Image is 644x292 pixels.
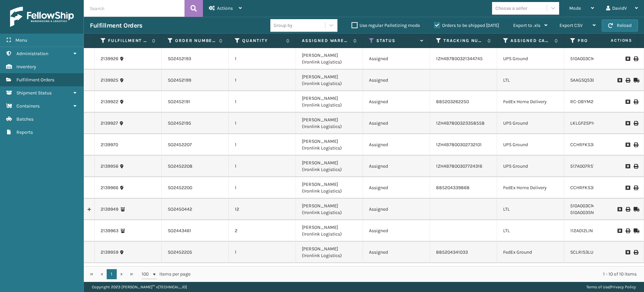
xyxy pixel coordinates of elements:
[16,64,36,70] span: Inventory
[352,23,420,28] label: Use regular Palletizing mode
[626,121,630,126] i: Request to Be Cancelled
[436,142,482,148] a: 1ZH4B7800302732101
[296,156,363,177] td: [PERSON_NAME] (Ironlink Logistics)
[296,177,363,199] td: [PERSON_NAME] (Ironlink Logistics)
[296,70,363,91] td: [PERSON_NAME] (Ironlink Logistics)
[434,23,499,28] label: Orders to be shipped [DATE]
[436,120,485,126] a: 1ZH4B7800323358558
[626,207,630,212] i: Print BOL
[511,38,551,44] label: Assigned Carrier Service
[101,163,118,170] a: 2139956
[16,103,40,109] span: Containers
[200,271,637,278] div: 1 - 10 of 10 items
[229,220,296,242] td: 2
[90,22,142,30] h3: Fulfillment Orders
[363,156,430,177] td: Assigned
[162,91,229,113] td: SO2452191
[626,250,630,255] i: Request to Be Cancelled
[363,48,430,70] td: Assigned
[634,185,638,190] i: Print Label
[229,134,296,156] td: 1
[363,177,430,199] td: Assigned
[497,156,564,177] td: UPS Ground
[108,38,149,44] label: Fulfillment Order Id
[229,113,296,134] td: 1
[142,271,152,278] span: 100
[570,203,603,209] a: 510A003CML: 11
[626,228,630,233] i: Print BOL
[586,285,609,289] a: Terms of Use
[570,185,607,191] a: CCHRFKS3BGEVA
[101,249,118,256] a: 2139959
[436,249,468,255] a: 885204341033
[229,199,296,220] td: 12
[229,91,296,113] td: 1
[296,113,363,134] td: [PERSON_NAME] (Ironlink Logistics)
[497,91,564,113] td: FedEx Home Delivery
[570,249,603,255] a: SCLRIS3LU2001
[274,22,292,29] div: Group by
[497,242,564,263] td: FedEx Ground
[101,55,118,62] a: 2139926
[16,129,33,135] span: Reports
[570,77,608,83] a: SAAGSQS3BU3143
[101,98,118,105] a: 2139922
[495,5,527,12] div: Choose a seller
[618,78,622,83] i: Request to Be Cancelled
[229,242,296,263] td: 1
[16,116,34,122] span: Batches
[363,242,430,263] td: Assigned
[162,48,229,70] td: SO2452193
[513,23,540,28] span: Export to .xls
[570,228,593,234] a: 112A012LIN
[436,163,482,169] a: 1ZH4B7800307724316
[15,37,27,43] span: Menu
[363,199,430,220] td: Assigned
[586,282,636,292] div: |
[363,113,430,134] td: Assigned
[634,99,638,104] i: Print Label
[101,206,118,213] a: 2139949
[618,207,622,212] i: Request to Be Cancelled
[229,48,296,70] td: 1
[570,99,600,105] a: RC-DBYM2616
[363,220,430,242] td: Assigned
[296,242,363,263] td: [PERSON_NAME] (Ironlink Logistics)
[559,23,583,28] span: Export CSV
[436,56,483,61] a: 1ZH4B7800321344745
[296,91,363,113] td: [PERSON_NAME] (Ironlink Logistics)
[436,99,469,105] a: 885203262250
[101,77,118,84] a: 2139925
[626,164,630,169] i: Request to Be Cancelled
[16,90,52,96] span: Shipment Status
[626,56,630,61] i: Request to Be Cancelled
[570,120,609,126] a: LKLGF2SP1GU3051
[296,199,363,220] td: [PERSON_NAME] (Ironlink Logistics)
[497,134,564,156] td: UPS Ground
[634,250,638,255] i: Print Label
[497,48,564,70] td: UPS Ground
[634,56,638,61] i: Print Label
[497,199,564,220] td: LTL
[634,207,638,212] i: Mark as Shipped
[16,51,48,56] span: Administration
[162,70,229,91] td: SO2452199
[302,38,350,44] label: Assigned Warehouse
[570,56,597,61] a: 510A003CML
[634,164,638,169] i: Print Label
[175,38,216,44] label: Order Number
[578,38,618,44] label: Product SKU
[142,269,191,279] span: items per page
[101,184,118,191] a: 2139966
[363,70,430,91] td: Assigned
[107,269,117,279] a: 1
[162,113,229,134] td: SO2452195
[626,78,630,83] i: Print BOL
[497,113,564,134] td: UPS Ground
[634,78,638,83] i: Mark as Shipped
[296,220,363,242] td: [PERSON_NAME] (Ironlink Logistics)
[602,19,638,32] button: Reload
[618,228,622,233] i: Request to Be Cancelled
[590,35,636,46] span: Actions
[570,163,595,169] a: 517A007RST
